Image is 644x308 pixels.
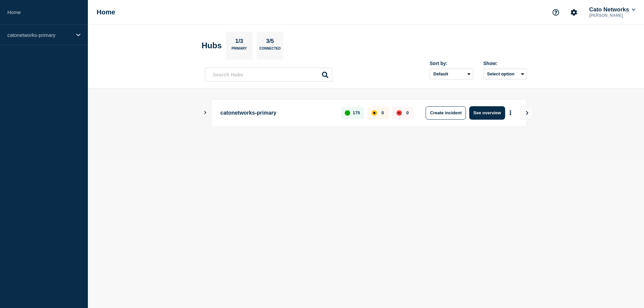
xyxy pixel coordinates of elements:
[588,13,637,18] p: [PERSON_NAME]
[506,107,515,119] button: More actions
[396,110,402,116] div: down
[549,5,563,19] button: Support
[202,41,222,50] h2: Hubs
[520,106,533,120] button: View
[220,106,333,120] p: catonetworks-primary
[233,38,246,47] p: 1/3
[345,110,350,116] div: up
[567,5,581,19] button: Account settings
[353,110,360,115] p: 175
[483,61,527,66] div: Show:
[483,69,527,79] button: Select option
[430,69,473,79] select: Sort by
[406,110,409,115] p: 0
[264,38,277,47] p: 3/5
[231,47,247,54] p: Primary
[205,68,332,81] input: Search Hubs
[469,106,505,120] button: See overview
[381,110,384,115] p: 0
[372,110,377,116] div: affected
[7,32,72,38] p: catonetworks-primary
[204,110,207,115] button: Show Connected Hubs
[426,106,466,120] button: Create incident
[97,8,115,16] h1: Home
[430,61,473,66] div: Sort by:
[259,47,280,54] p: Connected
[588,6,637,13] button: Cato Networks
